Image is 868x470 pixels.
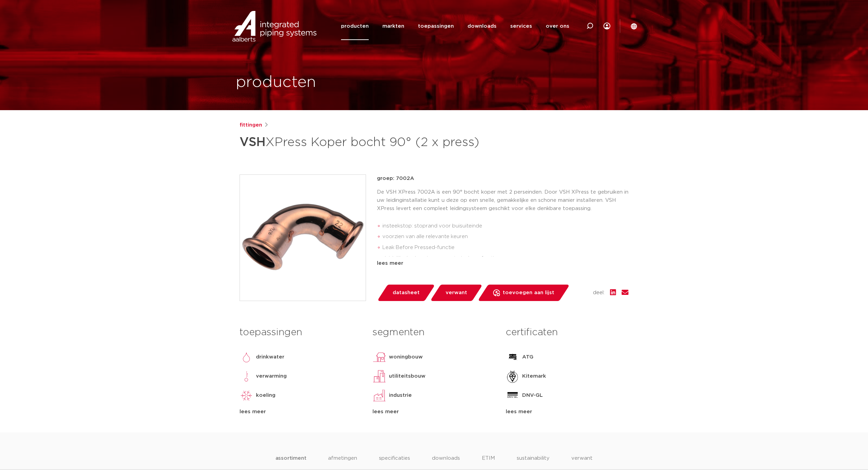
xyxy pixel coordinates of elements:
[522,372,546,380] p: Kitemark
[389,372,425,380] p: utiliteitsbouw
[256,391,275,400] p: koeling
[506,326,628,339] h3: certificaten
[382,231,628,242] li: voorzien van alle relevante keuren
[240,132,496,153] h1: XPress Koper bocht 90° (2 x press)
[372,326,495,339] h3: segmenten
[389,391,412,400] p: industrie
[377,285,435,301] a: datasheet
[372,350,386,364] img: woningbouw
[377,188,628,213] p: De VSH XPress 7002A is een 90° bocht koper met 2 perseinden. Door VSH XPress te gebruiken in uw l...
[377,259,628,267] div: lees meer
[446,287,467,298] span: verwant
[382,221,628,232] li: insteekstop: stoprand voor buisuiteinde
[372,369,386,383] img: utiliteitsbouw
[341,12,369,40] a: producten
[382,12,404,40] a: markten
[593,289,605,297] span: deel:
[522,391,543,400] p: DNV-GL
[506,350,519,364] img: ATG
[382,253,628,264] li: duidelijke herkenning van materiaal en afmeting
[382,242,628,253] li: Leak Before Pressed-functie
[372,389,386,402] img: industrie
[546,12,569,40] a: over ons
[240,121,262,129] a: fittingen
[240,389,253,402] img: koeling
[377,174,628,183] p: groep: 7002A
[240,408,362,416] div: lees meer
[393,287,420,298] span: datasheet
[372,408,495,416] div: lees meer
[418,12,454,40] a: toepassingen
[503,287,554,298] span: toevoegen aan lijst
[341,12,569,40] nav: Menu
[506,369,519,383] img: Kitemark
[389,353,423,361] p: woningbouw
[522,353,533,361] p: ATG
[256,372,287,380] p: verwarming
[256,353,284,361] p: drinkwater
[240,136,266,148] strong: VSH
[240,369,253,383] img: verwarming
[240,350,253,364] img: drinkwater
[506,389,519,402] img: DNV-GL
[240,326,362,339] h3: toepassingen
[240,175,366,301] img: Product Image for VSH XPress Koper bocht 90° (2 x press)
[506,408,628,416] div: lees meer
[430,285,483,301] a: verwant
[467,12,497,40] a: downloads
[236,71,316,93] h1: producten
[510,12,532,40] a: services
